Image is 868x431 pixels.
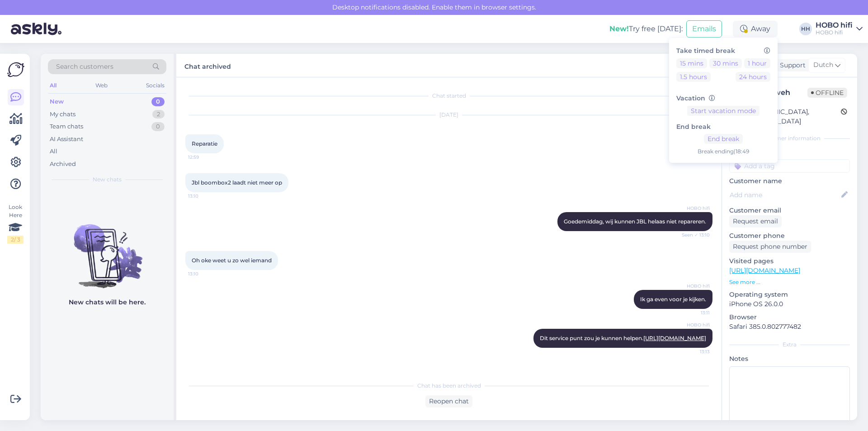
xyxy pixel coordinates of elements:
[185,92,712,100] div: Chat started
[733,21,778,37] div: Away
[729,290,850,299] p: Operating system
[799,23,812,35] div: HH
[729,278,850,286] p: See more ...
[192,140,217,147] span: Reparatie
[184,59,231,71] label: Chat archived
[50,135,83,144] div: AI Assistant
[192,257,272,264] span: Oh oke weet u zo wel iemand
[729,215,782,227] div: Request email
[643,335,706,341] a: [URL][DOMAIN_NAME]
[729,299,850,309] p: iPhone OS 26.0.0
[729,266,800,275] a: [URL][DOMAIN_NAME]
[50,110,75,119] div: My chats
[732,107,841,126] div: [GEOGRAPHIC_DATA], [GEOGRAPHIC_DATA]
[729,176,850,186] p: Customer name
[609,24,683,34] div: Try free [DATE]:
[676,205,710,212] span: HOBO hifi
[192,179,282,186] span: Jbl boombox2 laadt niet meer op
[676,47,770,55] h6: Take timed break
[816,22,853,29] div: HOBO hifi
[676,283,710,289] span: HOBO hifi
[41,208,174,289] img: No chats
[7,61,24,78] img: Askly Logo
[816,22,863,36] a: HOBO hifiHOBO hifi
[704,134,743,144] button: End break
[729,231,850,241] p: Customer phone
[676,72,711,82] button: 1.5 hours
[744,58,770,68] button: 1 hour
[188,193,222,199] span: 13:10
[687,106,759,116] button: Start vacation mode
[807,88,847,98] span: Offline
[185,111,712,119] div: [DATE]
[776,61,806,70] div: Support
[676,147,770,156] div: Break ending | 18:49
[729,341,850,349] div: Extra
[676,348,710,355] span: 13:13
[729,134,850,142] div: Customer information
[676,322,710,328] span: HOBO hifi
[7,203,24,244] div: Look Here
[676,232,710,238] span: Seen ✓ 13:10
[93,175,122,184] span: New chats
[686,20,722,38] button: Emails
[729,159,850,173] input: Add a tag
[540,335,706,341] span: Dit service punt zou je kunnen helpen.
[188,154,222,161] span: 12:59
[50,160,76,169] div: Archived
[7,236,24,244] div: 2 / 3
[640,296,706,303] span: Ik ga even voor je kijken.
[50,122,83,131] div: Team chats
[50,147,57,156] div: All
[94,80,109,91] div: Web
[676,58,707,68] button: 15 mins
[56,62,113,71] span: Search customers
[729,241,811,253] div: Request phone number
[813,60,833,70] span: Dutch
[69,298,146,307] p: New chats will be here.
[816,29,853,36] div: HOBO hifi
[729,354,850,364] p: Notes
[751,87,807,98] div: # ipx6iweh
[736,72,770,82] button: 24 hours
[425,395,472,407] div: Reopen chat
[151,122,165,131] div: 0
[709,58,742,68] button: 30 mins
[729,256,850,266] p: Visited pages
[730,190,840,200] input: Add name
[729,206,850,215] p: Customer email
[417,382,481,390] span: Chat has been archived
[188,270,222,277] span: 13:10
[729,322,850,332] p: Safari 385.0.802777482
[729,148,850,157] p: Customer tags
[48,80,58,91] div: All
[676,95,770,102] h6: Vacation
[564,218,706,225] span: Goedemiddag, wij kunnen JBL helaas niet repareren.
[676,123,770,131] h6: End break
[152,110,165,119] div: 2
[676,309,710,316] span: 13:11
[729,313,850,322] p: Browser
[144,80,166,91] div: Socials
[50,97,64,106] div: New
[609,24,629,33] b: New!
[151,97,165,106] div: 0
